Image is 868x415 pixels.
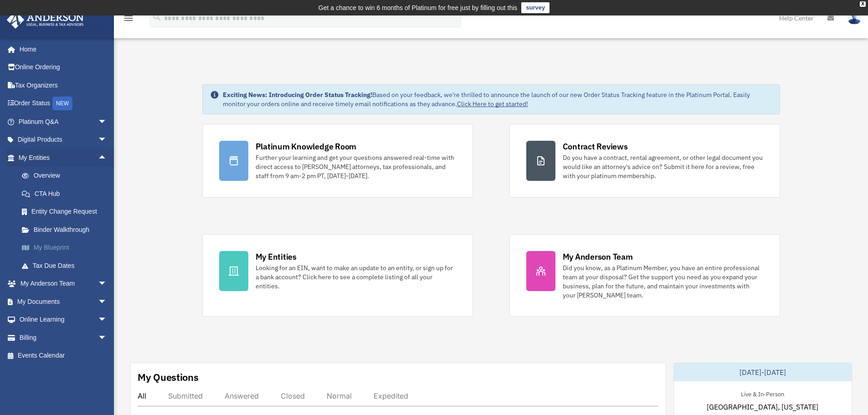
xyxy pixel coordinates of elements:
[6,347,121,365] a: Events Calendar
[457,100,528,108] a: Click Here to get started!
[509,124,780,198] a: Contract Reviews Do you have a contract, rental agreement, or other legal document you would like...
[202,234,473,317] a: My Entities Looking for an EIN, want to make an update to an entity, or sign up for a bank accoun...
[168,391,203,400] div: Submitted
[138,391,146,400] div: All
[563,153,763,180] div: Do you have a contract, rental agreement, or other legal document you would like an attorney's ad...
[256,141,357,152] div: Platinum Knowledge Room
[138,370,199,384] div: My Questions
[6,131,121,149] a: Digital Productsarrow_drop_down
[6,94,121,113] a: Order StatusNEW
[6,76,121,94] a: Tax Organizers
[4,11,87,29] img: Anderson Advisors Platinum Portal
[6,40,116,58] a: Home
[202,124,473,198] a: Platinum Knowledge Room Further your learning and get your questions answered real-time with dire...
[563,141,628,152] div: Contract Reviews
[98,311,116,329] span: arrow_drop_down
[52,97,72,110] div: NEW
[6,292,121,311] a: My Documentsarrow_drop_down
[13,184,121,203] a: CTA Hub
[98,275,116,293] span: arrow_drop_down
[860,1,866,7] div: close
[152,12,162,22] i: search
[318,2,518,13] div: Get a chance to win 6 months of Platinum for free just by filling out this
[509,234,780,317] a: My Anderson Team Did you know, as a Platinum Member, you have an entire professional team at your...
[6,311,121,329] a: Online Learningarrow_drop_down
[13,239,121,257] a: My Blueprint
[98,292,116,311] span: arrow_drop_down
[13,256,121,275] a: Tax Due Dates
[223,90,772,108] div: Based on your feedback, we're thrilled to announce the launch of our new Order Status Tracking fe...
[281,391,305,400] div: Closed
[563,251,633,262] div: My Anderson Team
[98,113,116,131] span: arrow_drop_down
[123,16,134,24] a: menu
[6,58,121,77] a: Online Ordering
[123,13,134,24] i: menu
[6,149,121,167] a: My Entitiesarrow_drop_up
[13,220,121,239] a: Binder Walkthrough
[734,389,791,398] div: Live & In-Person
[6,328,121,347] a: Billingarrow_drop_down
[327,391,352,400] div: Normal
[563,263,763,300] div: Did you know, as a Platinum Member, you have an entire professional team at your disposal? Get th...
[256,263,456,291] div: Looking for an EIN, want to make an update to an entity, or sign up for a bank account? Click her...
[256,153,456,180] div: Further your learning and get your questions answered real-time with direct access to [PERSON_NAM...
[98,131,116,149] span: arrow_drop_down
[225,391,259,400] div: Answered
[674,363,852,381] div: [DATE]-[DATE]
[223,91,372,99] strong: Exciting News: Introducing Order Status Tracking!
[98,328,116,347] span: arrow_drop_down
[707,401,818,412] span: [GEOGRAPHIC_DATA], [US_STATE]
[521,2,550,13] a: survey
[847,11,861,25] img: User Pic
[98,149,116,167] span: arrow_drop_up
[256,251,297,262] div: My Entities
[13,203,121,221] a: Entity Change Request
[6,113,121,131] a: Platinum Q&Aarrow_drop_down
[374,391,408,400] div: Expedited
[13,167,121,185] a: Overview
[6,275,121,293] a: My Anderson Teamarrow_drop_down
